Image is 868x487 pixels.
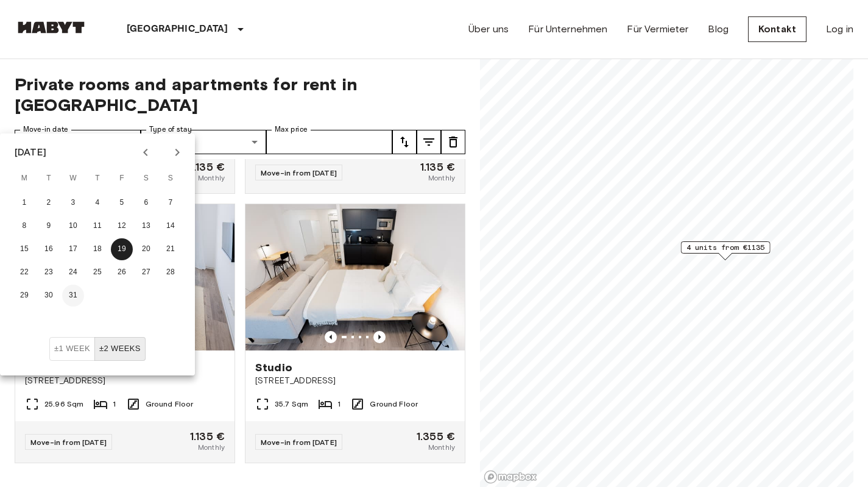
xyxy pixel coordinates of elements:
[420,162,455,172] span: 1.135 €
[190,162,225,172] span: 1.135 €
[49,337,95,361] button: ±1 week
[428,172,455,183] span: Monthly
[127,22,228,37] p: [GEOGRAPHIC_DATA]
[370,399,418,410] span: Ground Floor
[15,21,88,34] img: Habyt
[135,238,157,260] button: 20
[49,337,146,361] div: Move In Flexibility
[255,375,455,387] span: [STREET_ADDRESS]
[38,166,60,191] span: Tuesday
[245,204,465,350] img: Marketing picture of unit DE-04-001-008-01H
[484,470,537,484] a: Mapbox logo
[38,285,60,307] button: 30
[25,375,225,387] span: [STREET_ADDRESS]
[15,145,46,160] div: [DATE]
[111,238,133,260] button: 19
[135,215,157,237] button: 13
[62,238,84,260] button: 17
[13,215,35,237] button: 8
[708,22,729,37] a: Blog
[198,442,225,453] span: Monthly
[135,192,157,214] button: 6
[190,431,225,442] span: 1.135 €
[261,438,337,447] span: Move-in from [DATE]
[261,168,337,177] span: Move-in from [DATE]
[62,215,84,237] button: 10
[62,192,84,214] button: 3
[23,124,68,135] label: Move-in date
[826,22,853,37] a: Log in
[468,22,509,37] a: Über uns
[167,142,188,163] button: Next month
[62,166,84,191] span: Wednesday
[13,238,35,260] button: 15
[86,166,108,191] span: Thursday
[149,124,192,135] label: Type of stay
[627,22,688,37] a: Für Vermieter
[15,74,465,115] span: Private rooms and apartments for rent in [GEOGRAPHIC_DATA]
[38,238,60,260] button: 16
[373,331,386,343] button: Previous image
[86,192,108,214] button: 4
[686,242,765,253] span: 4 units from €1135
[428,442,455,453] span: Monthly
[392,130,417,154] button: tune
[160,166,182,191] span: Sunday
[94,337,146,361] button: ±2 weeks
[113,399,116,410] span: 1
[160,192,182,214] button: 7
[135,261,157,283] button: 27
[13,285,35,307] button: 29
[86,215,108,237] button: 11
[441,130,465,154] button: tune
[38,261,60,283] button: 23
[255,360,292,375] span: Studio
[160,215,182,237] button: 14
[86,261,108,283] button: 25
[62,261,84,283] button: 24
[275,399,308,410] span: 35.7 Sqm
[198,172,225,183] span: Monthly
[111,192,133,214] button: 5
[417,130,441,154] button: tune
[13,261,35,283] button: 22
[417,431,455,442] span: 1.355 €
[748,16,806,42] a: Kontakt
[160,238,182,260] button: 21
[245,204,465,463] a: Marketing picture of unit DE-04-001-008-01HPrevious imagePrevious imageStudio[STREET_ADDRESS]35.7...
[528,22,607,37] a: Für Unternehmen
[135,142,156,163] button: Previous month
[141,130,267,154] div: Mutliple
[111,261,133,283] button: 26
[681,241,771,260] div: Map marker
[30,438,107,447] span: Move-in from [DATE]
[13,192,35,214] button: 1
[135,166,157,191] span: Saturday
[111,215,133,237] button: 12
[86,238,108,260] button: 18
[38,215,60,237] button: 9
[44,399,83,410] span: 25.96 Sqm
[337,399,340,410] span: 1
[275,124,308,135] label: Max price
[325,331,337,343] button: Previous image
[38,192,60,214] button: 2
[13,166,35,191] span: Monday
[146,399,194,410] span: Ground Floor
[62,285,84,307] button: 31
[160,261,182,283] button: 28
[111,166,133,191] span: Friday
